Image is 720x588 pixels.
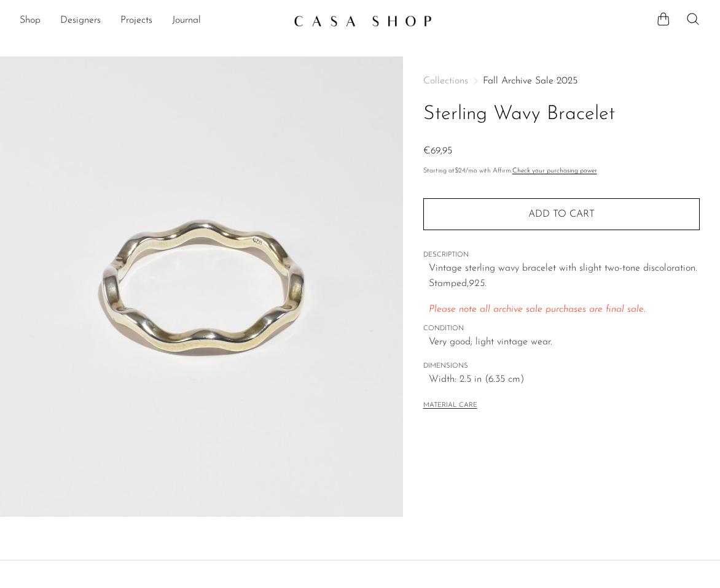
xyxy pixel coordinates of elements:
ul: NEW HEADER MENU [20,10,284,31]
em: 925. [469,279,487,288]
h1: Sterling Wavy Bracelet [423,99,700,130]
a: Designers [60,13,101,29]
span: Width: 2.5 in (6.35 cm) [429,372,700,388]
a: Check your purchasing power - Learn more about Affirm Financing (opens in modal) [512,168,597,174]
a: Projects [120,13,152,29]
span: Please note all archive sale purchases are final sale. [429,304,646,314]
span: $24 [455,168,466,174]
nav: Breadcrumbs [423,76,700,86]
span: Very good; light vintage wear. [429,335,700,350]
button: Add to cart [423,198,700,230]
p: Starting at /mo with Affirm. [423,166,700,177]
p: Vintage sterling wavy bracelet with slight two-tone discoloration. Stamped, [429,261,700,292]
a: Fall Archive Sale 2025 [483,76,577,86]
nav: Desktop navigation [20,10,284,31]
a: Shop [20,13,41,29]
span: Collections [423,76,468,86]
span: Add to cart [528,209,595,220]
a: Journal [172,13,201,29]
span: €69,95 [423,146,452,156]
span: DESCRIPTION [423,250,700,261]
button: MATERIAL CARE [423,401,477,411]
span: CONDITION [423,323,700,335]
span: DIMENSIONS [423,361,700,372]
